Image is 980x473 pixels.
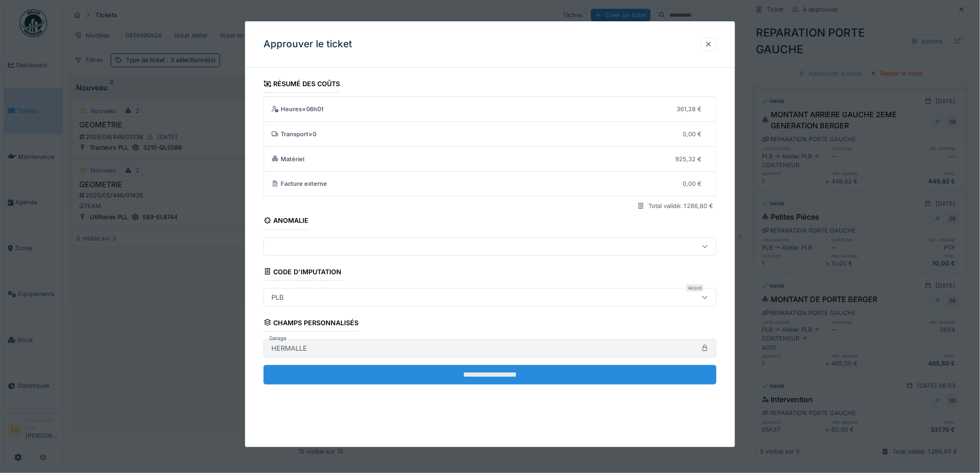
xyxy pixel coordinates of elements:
[268,101,712,118] summary: Heures×06h01361,28 €
[271,130,676,139] div: Transport × 0
[271,105,670,114] div: Heures × 06h01
[268,292,287,303] div: PLB
[268,151,712,168] summary: Matériel925,32 €
[268,126,712,143] summary: Transport×00,00 €
[267,334,289,342] label: Garage
[683,130,702,139] div: 0,00 €
[677,105,702,114] div: 361,28 €
[264,316,359,332] div: Champs personnalisés
[268,343,311,353] div: HERMALLE
[268,175,712,192] summary: Facture externe0,00 €
[675,154,702,163] div: 925,32 €
[264,38,352,50] h3: Approuver le ticket
[648,202,713,210] div: Total validé: 1 286,60 €
[264,214,309,229] div: Anomalie
[271,154,668,163] div: Matériel
[264,77,340,93] div: Résumé des coûts
[264,265,342,281] div: Code d'imputation
[271,179,676,188] div: Facture externe
[686,284,704,292] div: Requis
[683,179,702,188] div: 0,00 €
